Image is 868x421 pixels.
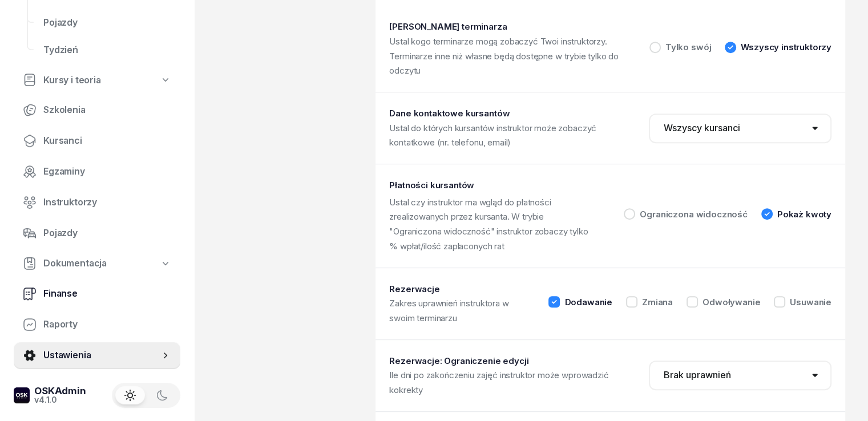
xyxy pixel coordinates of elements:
span: Kursy i teoria [43,73,101,88]
a: Kursy i teoria [14,67,180,94]
a: Pojazdy [34,9,180,37]
span: Egzaminy [43,164,171,179]
a: Ustawienia [14,342,180,369]
a: Instruktorzy [14,189,180,216]
div: Ograniczona widoczność [640,210,747,218]
p: Ustal do których kursantów instruktor może zobaczyć kontatkowe (nr. telefonu, email) [389,121,649,150]
div: Usuwanie [790,298,831,306]
a: Tydzień [34,37,180,64]
a: Pojazdy [14,220,180,247]
span: Pojazdy [43,15,171,30]
a: Raporty [14,311,180,338]
span: Szkolenia [43,103,171,118]
a: Kursanci [14,127,180,155]
span: Finanse [43,286,171,301]
span: Dokumentacja [43,256,107,271]
div: Tylko swój [665,43,711,51]
div: Pokaż kwoty [777,210,831,218]
div: v4.1.0 [34,396,86,404]
img: logo-xs-dark@2x.png [14,387,30,403]
p: Ile dni po zakończeniu zajęć instruktor może wprowadzić kokrekty [389,368,649,397]
p: Zakres uprawnień instruktora w swoim terminarzu [389,296,548,325]
a: Szkolenia [14,96,180,124]
span: Ustawienia [43,348,160,363]
span: Kursanci [43,133,171,148]
div: Wszyscy instruktorzy [741,43,831,51]
div: Dodawanie [564,298,612,306]
span: Instruktorzy [43,195,171,210]
a: Finanse [14,280,180,307]
span: Raporty [43,317,171,332]
a: Egzaminy [14,158,180,185]
span: Pojazdy [43,226,171,241]
p: Ustal czy instruktor ma wgląd do płatności zrealizowanych przez kursanta. W trybie "Ograniczona w... [389,195,624,254]
p: Ustal kogo terminarze mogą zobaczyć Twoi instruktorzy. Terminarze inne niż własne będą dostępne w... [389,34,649,78]
span: Tydzień [43,43,171,58]
div: Odwoływanie [703,298,760,306]
div: OSKAdmin [34,386,86,396]
a: Dokumentacja [14,250,180,277]
div: Zmiana [642,298,673,306]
